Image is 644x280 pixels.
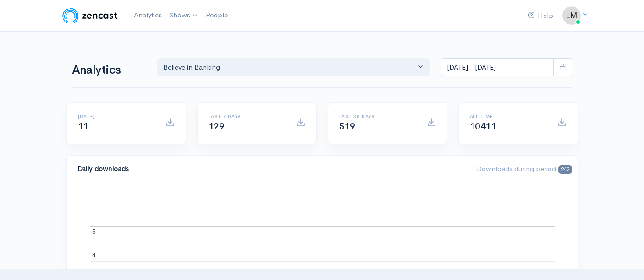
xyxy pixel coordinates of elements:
[613,249,635,271] iframe: gist-messenger-bubble-iframe
[157,58,430,77] button: Believe in Banking
[209,121,225,132] span: 129
[92,251,96,258] text: 4
[130,5,165,25] a: Analytics
[441,58,554,77] input: analytics date range selector
[209,114,285,119] h6: Last 7 days
[92,228,96,235] text: 5
[339,121,355,132] span: 519
[558,165,572,174] span: 242
[339,114,416,119] h6: Last 30 days
[72,64,146,77] h1: Analytics
[524,6,557,26] a: Help
[562,6,581,25] img: ...
[163,62,416,73] div: Believe in Banking
[78,114,154,119] h6: [DATE]
[470,121,496,132] span: 10411
[61,6,119,25] img: ZenCast Logo
[202,5,231,25] a: People
[165,5,202,26] a: Shows
[78,165,466,173] h4: Daily downloads
[470,114,546,119] h6: All time
[477,164,572,173] span: Downloads during period:
[78,121,88,132] span: 11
